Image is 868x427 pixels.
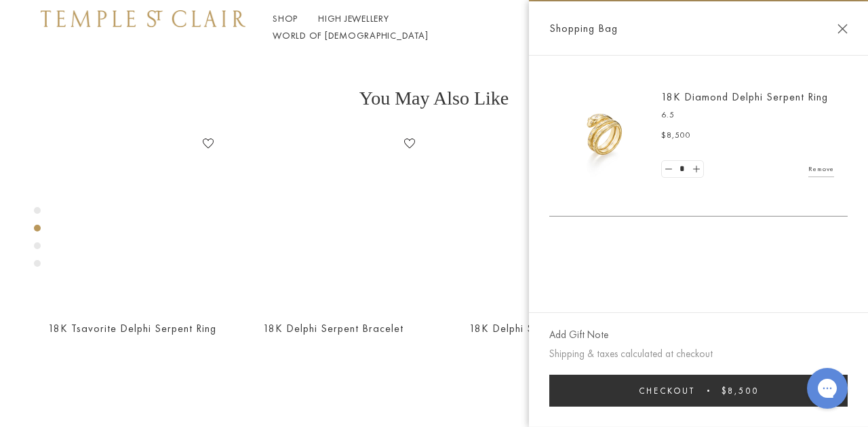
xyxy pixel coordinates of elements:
nav: Main navigation [273,10,562,44]
p: 6.5 [661,109,834,122]
span: $8,500 [661,129,691,143]
a: 18K Diamond Delphi Serpent Ring [661,90,828,104]
a: 18K Delphi Serpent Bracelet18K Delphi Serpent Bracelet [246,133,420,308]
p: Shipping & taxes calculated at checkout [549,346,848,363]
a: Set quantity to 2 [689,161,703,178]
a: 18K Delphi Serpent Hoops [469,321,601,335]
button: Close Shopping Bag [837,24,848,34]
a: Set quantity to 0 [662,161,675,178]
h3: You May Also Like [54,88,814,109]
span: Shopping Bag [549,20,618,37]
a: R36135-SRPBSTGR36135-SRPBSTG [45,133,219,308]
a: World of [DEMOGRAPHIC_DATA]World of [DEMOGRAPHIC_DATA] [273,29,428,41]
a: ShopShop [273,12,298,24]
a: 18K Delphi Serpent Bracelet [263,321,403,335]
iframe: Gorgias live chat messenger [800,363,854,413]
img: R31835-SERPENT [563,95,644,177]
img: Temple St. Clair [41,10,245,26]
a: 18K Tsavorite Delphi Serpent Ring [48,321,216,335]
span: $8,500 [722,385,759,396]
button: Add Gift Note [549,327,608,344]
a: Remove [808,162,834,177]
a: 18K Delphi Serpent Hoops18K Delphi Serpent Hoops [448,133,622,308]
span: Checkout [639,385,695,396]
button: Checkout $8,500 [549,375,848,407]
a: High JewelleryHigh Jewellery [318,12,389,24]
